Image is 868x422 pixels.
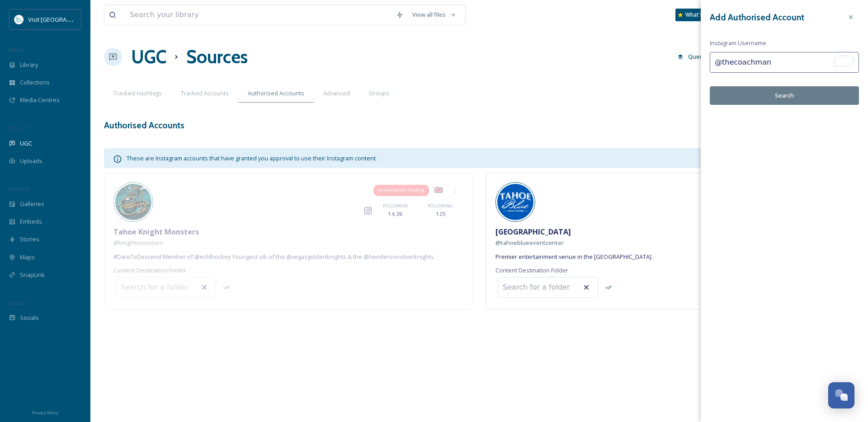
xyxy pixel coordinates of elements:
h3: Add Authorised Account [710,11,804,24]
span: Maps [20,253,35,262]
span: Privacy Policy [32,410,58,416]
button: Search [710,86,859,105]
span: Tracked Hashtags [113,89,162,98]
div: 🇬🇧 [430,182,447,198]
img: 476929926_1164853105287379_1991366256469136993_n.jpg [115,184,151,220]
span: Premier entertainment venue in the [GEOGRAPHIC_DATA]. [495,253,653,261]
span: UGC [20,139,32,148]
span: Stories [20,235,39,244]
input: To enrich screen reader interactions, please activate Accessibility in Grammarly extension settings [710,52,859,73]
span: MEDIA [9,47,25,53]
a: View all files [408,6,461,23]
span: Media Centres [20,96,60,104]
h3: Authorised Accounts [104,119,184,132]
a: Queued [673,48,720,66]
span: Content Destination Folder [495,266,568,275]
span: Uploads [20,157,42,165]
span: Collections [20,78,50,87]
a: Privacy Policy [32,407,58,417]
span: @ knightmonsters [113,239,163,247]
span: Content Destination Folder [113,266,186,275]
a: @tahoeblueeventcenter [495,237,564,248]
span: Embeds [20,217,42,226]
img: 397550868_889935499199151_6731245638077303807_n.jpg [497,184,533,220]
span: #DareToDescend Member of @echlhockey Youngest sib of the @vegasgoldenknights & the @hendersonsilv... [113,253,434,261]
span: Tahoe Knight Monsters [113,226,199,237]
span: SnapLink [20,271,45,279]
button: Open Chat [828,382,854,408]
span: Socials [20,314,39,322]
span: Tracked Accounts [181,89,229,98]
a: @knightmonsters [113,237,163,248]
span: Library [20,61,38,69]
span: Authorised Accounts [248,89,304,98]
input: Search for a folder [498,277,598,297]
span: Instagram Username [710,39,766,47]
span: Authorisation Pending [378,187,425,193]
h1: Sources [186,43,248,70]
span: 125 [436,210,445,218]
span: [GEOGRAPHIC_DATA] [495,226,571,237]
a: What's New [675,9,721,21]
span: FOLLOWING [428,203,453,209]
button: Queued [673,48,715,66]
input: Search your library [125,5,392,25]
span: Groups [369,89,390,98]
input: Search for a folder [116,277,216,297]
span: SOCIALS [9,300,27,306]
span: Advanced [323,89,350,98]
span: COLLECT [9,125,28,132]
span: WIDGETS [9,186,30,192]
span: Visit [GEOGRAPHIC_DATA] [28,15,98,23]
span: Galleries [20,200,44,208]
span: These are Instagram accounts that have granted you approval to use their Instagram content. [127,154,377,162]
img: download.jpeg [14,15,24,24]
span: FOLLOWERS [383,203,408,209]
a: UGC [131,43,166,70]
span: 14.3k [388,210,403,218]
span: @ tahoeblueeventcenter [495,239,564,247]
